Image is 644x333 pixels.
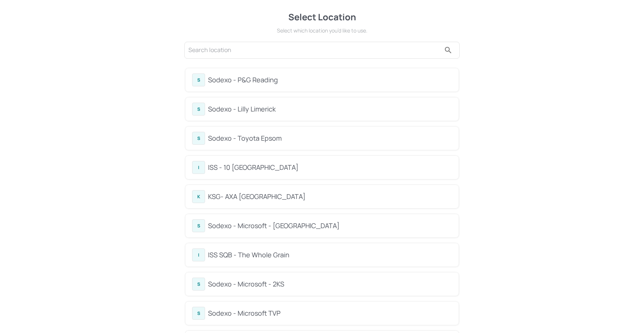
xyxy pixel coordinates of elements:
[208,308,452,318] div: Sodexo - Microsoft TVP
[192,103,205,116] div: S
[208,133,452,143] div: Sodexo - Toyota Epsom
[441,43,456,58] button: search
[192,73,205,86] div: S
[208,75,452,85] div: Sodexo - P&G Reading
[208,279,452,289] div: Sodexo - Microsoft - 2KS
[192,278,205,291] div: S
[183,27,461,34] div: Select which location you’d like to use.
[192,161,205,174] div: I
[192,190,205,203] div: K
[192,248,205,261] div: I
[188,44,441,56] input: Search location
[208,250,452,260] div: ISS SQB - The Whole Grain
[192,132,205,145] div: S
[208,162,452,172] div: ISS - 10 [GEOGRAPHIC_DATA]
[192,219,205,232] div: S
[208,221,452,231] div: Sodexo - Microsoft - [GEOGRAPHIC_DATA]
[183,10,461,24] div: Select Location
[208,192,452,202] div: KSG- AXA [GEOGRAPHIC_DATA]
[208,104,452,114] div: Sodexo - Lilly Limerick
[192,307,205,320] div: S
